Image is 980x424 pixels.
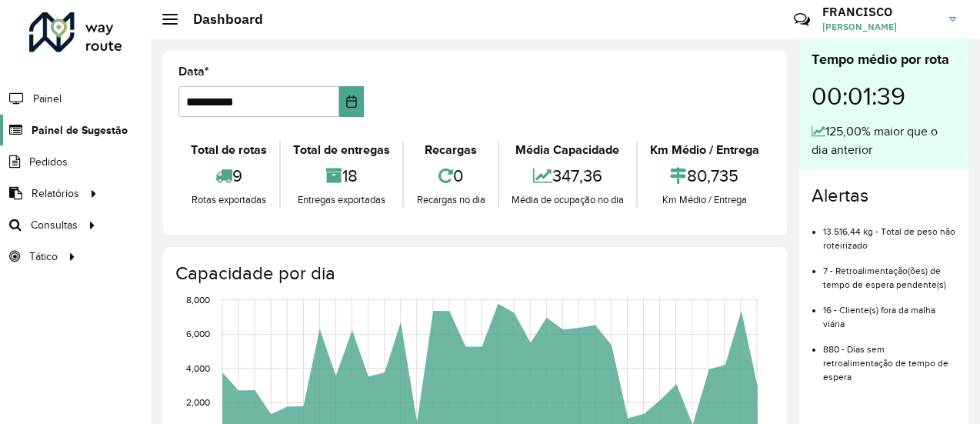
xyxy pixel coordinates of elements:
div: Km Médio / Entrega [642,141,768,159]
span: Relatórios [32,185,79,202]
div: 80,735 [642,159,768,192]
div: Total de entregas [285,141,398,159]
div: Média de ocupação no dia [503,192,632,208]
span: Pedidos [29,154,68,170]
text: 4,000 [186,363,210,373]
a: Contato Rápido [785,3,818,36]
div: 125,00% maior que o dia anterior [812,122,956,159]
span: Consultas [31,217,78,233]
text: 8,000 [186,295,210,305]
div: 18 [285,159,398,192]
text: 6,000 [186,329,210,339]
div: Tempo médio por rota [812,49,956,70]
div: Recargas [408,141,493,159]
h2: Dashboard [178,11,263,28]
div: Km Médio / Entrega [642,192,768,208]
span: Painel [33,91,62,107]
h4: Capacidade por dia [175,262,772,285]
h4: Alertas [812,185,956,207]
span: Painel de Sugestão [32,122,128,139]
div: 9 [182,159,275,192]
div: Média Capacidade [503,141,632,159]
div: 347,36 [503,159,632,192]
li: 16 - Cliente(s) fora da malha viária [823,292,956,331]
div: 00:01:39 [812,70,956,122]
span: [PERSON_NAME] [822,20,938,34]
li: 880 - Dias sem retroalimentação de tempo de espera [823,331,956,384]
div: Entregas exportadas [285,192,398,208]
li: 7 - Retroalimentação(ões) de tempo de espera pendente(s) [823,252,956,292]
div: 0 [408,159,493,192]
text: 2,000 [186,398,210,408]
div: Rotas exportadas [182,192,275,208]
label: Data [178,62,209,81]
h3: FRANCISCO [822,5,938,19]
div: Total de rotas [182,141,275,159]
span: Tático [29,249,58,265]
div: Recargas no dia [408,192,493,208]
button: Choose Date [339,86,364,117]
li: 13.516,44 kg - Total de peso não roteirizado [823,213,956,252]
